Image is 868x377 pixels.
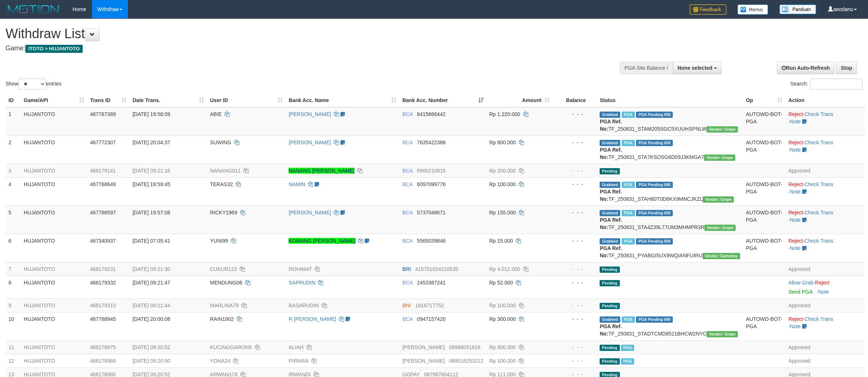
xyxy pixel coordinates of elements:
[815,280,830,286] a: Reject
[402,139,412,145] span: BCA
[600,303,619,309] span: Pending
[402,302,411,308] span: BNI
[210,316,234,322] span: RAIN1902
[737,4,768,15] img: Button%20Memo.svg
[132,111,170,117] span: [DATE] 19:58:09
[489,280,513,286] span: Rp 52.000
[210,139,231,145] span: SUWING
[132,280,170,286] span: [DATE] 09:21:47
[600,182,620,188] span: Grabbed
[790,189,801,195] a: Note
[6,234,21,262] td: 6
[788,280,813,286] a: Allow Grab
[790,147,801,153] a: Note
[6,4,61,15] img: MOTION_logo.png
[556,237,594,244] div: - - -
[556,167,594,174] div: - - -
[743,94,785,107] th: Op: activate to sort column ascending
[556,279,594,286] div: - - -
[818,289,829,295] a: Note
[489,139,516,145] span: Rp 800.000
[556,302,594,309] div: - - -
[704,225,736,231] span: Vendor URL: https://settle31.1velocity.biz
[600,345,619,351] span: Pending
[132,181,170,187] span: [DATE] 19:59:45
[417,181,446,187] span: Copy 6097099776 to clipboard
[785,340,865,354] td: Approved
[788,316,803,322] a: Reject
[804,238,833,244] a: Check Trans
[289,181,305,187] a: NAMIN
[21,262,87,276] td: HUJANTOTO
[210,168,240,174] span: NANANG011
[90,266,116,272] span: 468179231
[207,94,286,107] th: User ID: activate to sort column ascending
[597,107,743,136] td: TF_250831_STAM205SGC5XUUHSPNLW
[597,206,743,234] td: TF_250831_STA4Z39L77UM3MHMPR3R
[289,266,312,272] a: ROHIMAT
[21,164,87,177] td: HUJANTOTO
[785,164,865,177] td: Approved
[489,210,516,215] span: Rp 155.000
[132,344,170,350] span: [DATE] 09:20:52
[6,45,571,52] h4: Game:
[489,302,516,308] span: Rp 100.000
[132,210,170,215] span: [DATE] 19:57:08
[6,206,21,234] td: 5
[600,112,620,118] span: Grabbed
[600,316,620,323] span: Grabbed
[597,234,743,262] td: TF_250831_PYABGI5UX9WQIANFUIRU
[21,276,87,298] td: HUJANTOTO
[402,344,444,350] span: [PERSON_NAME]
[621,358,634,365] span: Marked by aeokris
[21,340,87,354] td: HUJANTOTO
[788,289,812,295] a: Send PGA
[785,177,865,206] td: · ·
[556,265,594,273] div: - - -
[707,126,738,133] span: Vendor URL: https://settle31.1velocity.biz
[790,119,801,124] a: Note
[286,94,399,107] th: Bank Acc. Name: activate to sort column ascending
[779,4,816,14] img: panduan.png
[622,238,635,244] span: Marked by aeosalim
[6,276,21,298] td: 8
[210,358,230,364] span: YONA24
[210,238,228,244] span: YUNI99
[402,280,412,286] span: BCA
[415,302,444,308] span: Copy 1816717752 to clipboard
[129,94,207,107] th: Date Trans.: activate to sort column ascending
[600,323,622,337] b: PGA Ref. No:
[417,111,446,117] span: Copy 8415666442 to clipboard
[556,344,594,351] div: - - -
[600,217,622,230] b: PGA Ref. No:
[743,312,785,340] td: AUTOWD-BOT-PGA
[399,94,486,107] th: Bank Acc. Number: activate to sort column ascending
[21,177,87,206] td: HUJANTOTO
[21,234,87,262] td: HUJANTOTO
[6,262,21,276] td: 7
[132,358,170,364] span: [DATE] 09:20:50
[402,358,444,364] span: [PERSON_NAME]
[21,94,87,107] th: Game/API: activate to sort column ascending
[21,312,87,340] td: HUJANTOTO
[777,62,835,74] a: Run Auto-Refresh
[210,266,237,272] span: CUKUR123
[489,168,516,174] span: Rp 200.000
[810,79,862,90] input: Search:
[489,344,516,350] span: Rp 900.000
[289,358,308,364] a: PIRMAN
[402,111,412,117] span: BCA
[210,344,252,350] span: KUCINGGARON9
[90,316,116,322] span: 467768945
[790,79,862,90] label: Search:
[402,168,412,174] span: BCA
[402,181,412,187] span: BCA
[90,344,116,350] span: 468178975
[707,331,738,337] span: Vendor URL: https://settle31.1velocity.biz
[600,147,622,160] b: PGA Ref. No:
[21,135,87,164] td: HUJANTOTO
[6,312,21,340] td: 10
[402,210,412,215] span: BCA
[553,94,597,107] th: Balance
[289,210,331,215] a: [PERSON_NAME]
